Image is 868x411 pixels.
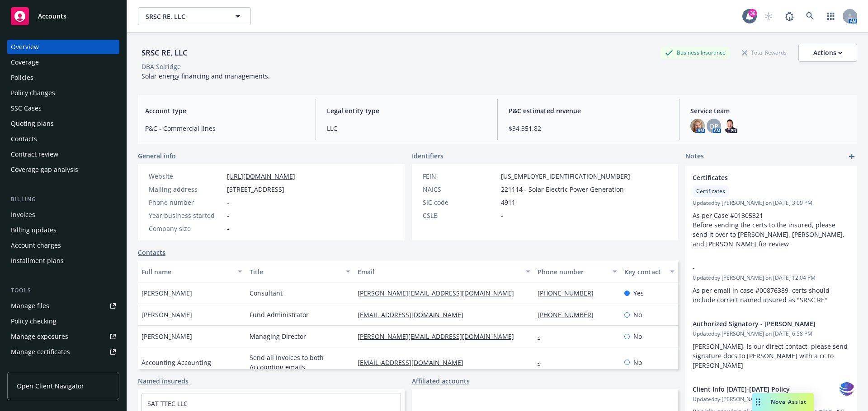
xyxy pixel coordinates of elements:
a: [PERSON_NAME][EMAIL_ADDRESS][DOMAIN_NAME] [358,289,521,297]
div: NAICS [423,185,497,194]
a: Switch app [822,7,840,25]
div: Authorized Signatory - [PERSON_NAME]Updatedby [PERSON_NAME] on [DATE] 6:58 PM[PERSON_NAME], is ou... [685,312,857,377]
div: SIC code [423,198,497,207]
span: No [633,358,642,367]
span: No [633,332,642,341]
a: Policy checking [7,314,119,328]
a: Account charges [7,238,119,253]
a: SSC Cases [7,101,119,115]
span: As per email in case #00876389, certs should include correct named insured as "SRSC RE" [693,286,831,304]
a: Manage certificates [7,345,119,359]
span: P&C - Commercial lines [145,124,305,133]
div: Mailing address [149,185,223,194]
div: Email [358,267,520,277]
a: Report a Bug [780,7,798,25]
span: Solar energy financing and managements. [142,72,270,80]
div: Tools [7,286,119,295]
a: Start snowing [759,7,778,25]
span: Client Info [DATE]-[DATE] Policy [693,384,826,394]
a: Policies [7,70,119,85]
span: Managing Director [250,332,306,341]
button: Phone number [534,261,620,282]
span: [US_EMPLOYER_IDENTIFICATION_NUMBER] [501,171,630,181]
a: Installment plans [7,254,119,268]
span: Accounts [38,13,66,20]
a: [PERSON_NAME][EMAIL_ADDRESS][DOMAIN_NAME] [358,332,521,341]
span: [STREET_ADDRESS] [227,185,284,194]
a: Manage files [7,299,119,313]
span: 221114 - Solar Electric Power Generation [501,185,624,194]
span: [PERSON_NAME] [142,288,192,298]
a: Manage claims [7,360,119,374]
p: As per Case #01305321 Before sending the certs to the insured, please send it over to [PERSON_NAM... [693,211,850,249]
span: Open Client Navigator [17,381,84,391]
a: Search [801,7,819,25]
div: Manage claims [11,360,57,374]
button: Title [246,261,354,282]
span: Notes [685,151,704,162]
a: Contacts [138,248,165,257]
div: SSC Cases [11,101,42,115]
span: Updated by [PERSON_NAME] on [DATE] 3:09 PM [693,199,850,207]
span: Identifiers [412,151,443,161]
a: Manage exposures [7,329,119,344]
div: Quoting plans [11,116,54,131]
span: [PERSON_NAME], is our direct contact, please send signature docs to [PERSON_NAME] with a cc to [P... [693,342,849,369]
a: Coverage [7,55,119,69]
div: Policy changes [11,86,55,100]
div: Phone number [538,267,607,277]
button: Actions [798,44,857,62]
div: Installment plans [11,254,64,268]
span: Service team [690,106,850,115]
div: Contract review [11,147,58,162]
div: Coverage gap analysis [11,162,78,177]
span: [PERSON_NAME] [142,310,192,319]
span: General info [138,151,176,161]
span: Consultant [250,288,283,298]
a: [PHONE_NUMBER] [538,289,601,297]
div: DBA: Solridge [142,62,181,71]
a: [PHONE_NUMBER] [538,310,601,319]
div: Overview [11,40,39,54]
span: P&C estimated revenue [509,106,668,115]
div: Year business started [149,211,223,220]
div: SRSC RE, LLC [138,47,191,59]
span: Account type [145,106,305,115]
button: Key contact [621,261,678,282]
span: Send all Invoices to both Accounting emails [250,353,350,372]
span: Updated by [PERSON_NAME] on [DATE] 12:04 PM [693,274,850,282]
div: Policy checking [11,314,57,328]
span: - [227,211,229,220]
div: Contacts [11,132,37,146]
div: Total Rewards [737,47,791,58]
button: Nova Assist [752,393,814,411]
div: CSLB [423,211,497,220]
div: Manage exposures [11,329,68,344]
a: - [538,358,547,367]
span: Legal entity type [327,106,486,115]
a: Overview [7,40,119,54]
span: Nova Assist [771,398,807,406]
a: Accounts [7,4,119,29]
a: add [846,151,857,162]
div: Account charges [11,238,61,253]
div: Manage certificates [11,345,70,359]
span: - [227,198,229,207]
div: Policies [11,70,33,85]
span: No [633,310,642,319]
span: [PERSON_NAME] [142,332,192,341]
span: Certificates [693,173,826,182]
img: svg+xml;base64,PHN2ZyB3aWR0aD0iMzQiIGhlaWdodD0iMzQiIHZpZXdCb3g9IjAgMCAzNCAzNCIgZmlsbD0ibm9uZSIgeG... [839,381,854,397]
div: -Updatedby [PERSON_NAME] on [DATE] 12:04 PMAs per email in case #00876389, certs should include c... [685,256,857,312]
span: LLC [327,124,486,133]
a: Billing updates [7,223,119,237]
span: 4911 [501,198,515,207]
span: - [227,224,229,233]
div: Invoices [11,208,35,222]
span: - [501,211,503,220]
div: Website [149,171,223,181]
a: Affiliated accounts [412,376,470,386]
span: Authorized Signatory - [PERSON_NAME] [693,319,826,328]
span: Updated by [PERSON_NAME] on [DATE] 6:42 PM [693,395,850,403]
a: [URL][DOMAIN_NAME] [227,172,295,180]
